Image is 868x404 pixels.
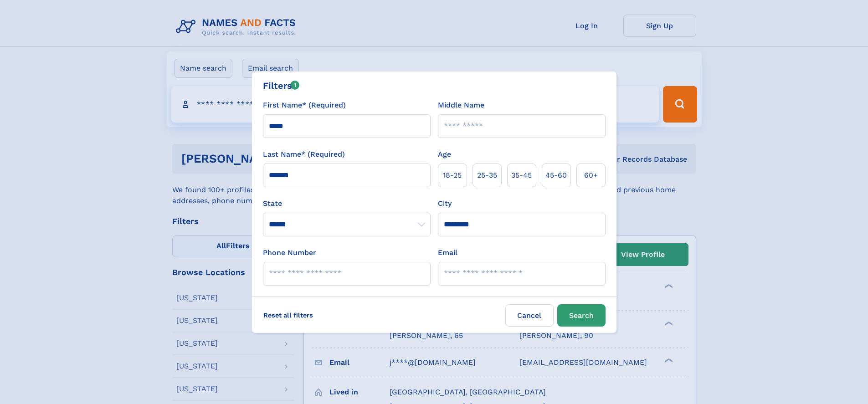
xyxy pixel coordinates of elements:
label: Reset all filters [257,304,319,326]
span: 35‑45 [511,170,532,181]
div: Filters [263,79,300,92]
label: Cancel [505,304,554,327]
span: 25‑35 [477,170,497,181]
button: Search [557,304,606,327]
label: Middle Name [438,100,484,111]
label: State [263,198,431,209]
label: Last Name* (Required) [263,149,345,160]
label: Email [438,247,457,258]
label: City [438,198,452,209]
label: Phone Number [263,247,316,258]
span: 45‑60 [545,170,567,181]
label: Age [438,149,451,160]
span: 60+ [584,170,598,181]
span: 18‑25 [443,170,462,181]
label: First Name* (Required) [263,100,346,111]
